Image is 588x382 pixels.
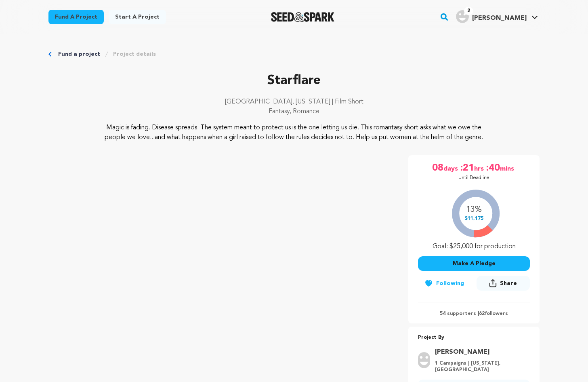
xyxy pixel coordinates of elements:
span: :21 [460,162,474,175]
p: 54 supporters | followers [418,310,530,317]
p: Starflare [48,71,540,91]
button: Share [477,276,530,291]
p: Until Deadline [458,175,489,181]
span: 08 [432,162,443,175]
a: Project details [113,50,156,58]
span: Share [477,276,530,294]
p: 1 Campaigns | [US_STATE], [GEOGRAPHIC_DATA] [435,360,525,373]
p: [GEOGRAPHIC_DATA], [US_STATE] | Film Short [48,97,540,107]
p: Project By [418,333,530,342]
span: mins [500,162,516,175]
a: Fund a project [48,10,104,24]
button: Following [418,276,470,291]
img: user.png [456,10,469,23]
p: Magic is fading. Disease spreads. The system meant to protect us is the one letting us die. This ... [98,123,491,142]
span: hrs [474,162,485,175]
span: Share [500,279,517,287]
a: Goto Laura Ricci profile [435,347,525,357]
span: 62 [479,311,485,316]
span: [PERSON_NAME] [472,15,527,21]
a: Start a project [109,10,166,24]
img: user.png [418,352,430,368]
a: Seed&Spark Homepage [271,12,334,22]
div: Breadcrumb [48,50,540,58]
img: Seed&Spark Logo Dark Mode [271,12,334,22]
span: Laura R.'s Profile [454,8,540,25]
span: days [443,162,460,175]
a: Laura R.'s Profile [454,8,540,23]
p: Fantasy, Romance [48,107,540,116]
span: 2 [464,7,473,15]
a: Fund a project [58,50,100,58]
div: Laura R.'s Profile [456,10,527,23]
button: Make A Pledge [418,256,530,271]
span: :40 [485,162,500,175]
